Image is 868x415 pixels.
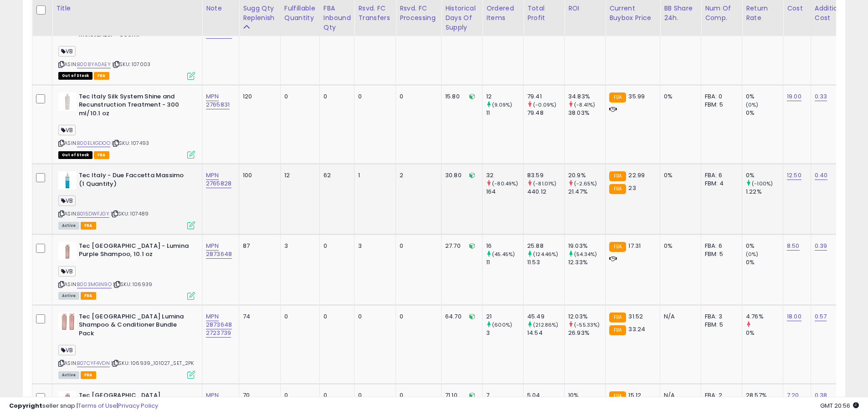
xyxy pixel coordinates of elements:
div: 83.59 [527,171,564,179]
div: 11.53 [527,258,564,266]
div: Additional Cost [815,4,848,23]
small: FBA [609,92,626,102]
span: All listings currently available for purchase on Amazon [58,292,79,300]
a: 19.00 [787,92,801,101]
div: 25.88 [527,242,564,250]
span: FBA [81,292,96,300]
span: FBA [81,371,96,379]
small: FBA [609,313,626,323]
div: FBM: 5 [705,321,735,329]
div: 0 [358,92,389,101]
span: VB [58,46,76,56]
b: Tec [GEOGRAPHIC_DATA] - Lumina Purple Shampoo, 10.1 oz [79,242,190,261]
span: 22.99 [628,171,645,179]
div: 100 [243,171,273,179]
a: 0.39 [815,241,827,251]
span: | SKU: 106939_101027_SET_2PK [111,359,194,367]
a: B003MGIN9O [77,281,112,288]
a: MPN 2873648 [206,241,232,259]
div: 34.83% [568,92,605,101]
strong: Copyright [9,401,42,410]
div: 15.80 [445,92,475,101]
div: 45.49 [527,313,564,321]
span: All listings currently available for purchase on Amazon [58,371,79,379]
img: 21Lyvp2wubL._SL40_.jpg [58,171,77,190]
div: FBA: 3 [705,313,735,321]
span: 35.99 [628,92,645,101]
a: MPN 2873648 2723739 [206,312,232,338]
div: 16 [486,242,523,250]
div: Sugg Qty Replenish [243,4,277,23]
span: | SKU: 106939 [113,281,152,288]
span: All listings currently available for purchase on Amazon [58,222,79,230]
a: 18.00 [787,312,801,321]
div: FBA inbound Qty [324,4,351,32]
div: FBA: 6 [705,242,735,250]
div: ASIN: [58,13,195,78]
div: 0% [746,258,783,266]
div: 164 [486,188,523,196]
div: BB Share 24h. [664,4,697,23]
div: FBM: 5 [705,101,735,109]
div: 0% [746,329,783,337]
div: 30.80 [445,171,475,179]
div: Historical Days Of Supply [445,4,478,32]
img: 21XlyX+LXQL._SL40_.jpg [58,242,77,260]
div: Current Buybox Price [609,4,656,23]
div: ASIN: [58,92,195,158]
small: (-8.41%) [574,101,595,108]
span: FBA [94,72,109,80]
b: Tec [GEOGRAPHIC_DATA] Lumina Shampoo & Conditioner Bundle Pack [79,313,190,340]
div: 64.70 [445,313,475,321]
span: All listings that are currently out of stock and unavailable for purchase on Amazon [58,72,92,80]
div: FBA: 6 [705,171,735,179]
div: 0% [746,109,783,117]
div: 440.12 [527,188,564,196]
div: 0 [324,92,348,101]
div: 0 [284,313,313,321]
small: (-0.09%) [533,101,556,108]
div: 0 [400,92,434,101]
a: 0.33 [815,92,827,101]
b: Tec Italy Silk System Shine and Recunstruction Treatment - 300 ml/10.1 oz [79,92,190,120]
div: ROI [568,4,601,13]
div: Return Rate [746,4,779,23]
small: (45.45%) [492,251,515,258]
span: FBA [81,222,96,230]
div: seller snap | | [9,402,158,410]
div: 0% [746,171,783,179]
a: 0.57 [815,312,827,321]
div: Ordered Items [486,4,519,23]
div: 0% [746,242,783,250]
small: FBA [609,242,626,252]
div: N/A [664,313,694,321]
div: 0% [664,171,694,179]
a: MPN 2765831 [206,92,230,109]
div: 0 [400,242,434,250]
div: 3 [284,242,313,250]
small: (0%) [746,101,759,108]
span: | SKU: 107489 [111,210,149,217]
div: Title [56,4,198,13]
div: Rsvd. FC Processing [400,4,437,23]
div: 12 [284,171,313,179]
div: 0 [324,242,348,250]
small: FBA [609,171,626,181]
div: 1.22% [746,188,783,196]
a: 0.40 [815,171,828,180]
div: 21.47% [568,188,605,196]
a: Terms of Use [78,401,117,410]
span: VB [58,266,76,277]
div: 0 [400,313,434,321]
small: (-100%) [752,180,773,187]
small: (-55.33%) [574,321,600,328]
div: 27.70 [445,242,475,250]
div: ASIN: [58,313,195,378]
div: 14.54 [527,329,564,337]
div: Note [206,4,235,13]
div: 62 [324,171,348,179]
div: 0% [664,242,694,250]
div: 120 [243,92,273,101]
span: FBA [94,151,109,159]
span: VB [58,125,76,135]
